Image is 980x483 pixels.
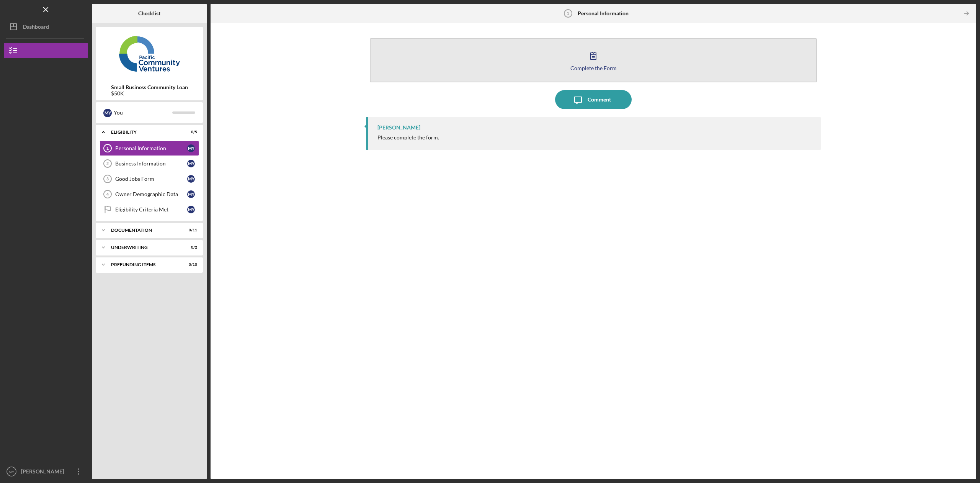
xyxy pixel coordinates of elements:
[100,187,199,202] a: 4Owner Demographic DataMY
[115,176,187,182] div: Good Jobs Form
[106,177,109,181] tspan: 3
[183,228,197,232] div: 0 / 11
[114,106,172,119] div: You
[103,109,112,117] div: M Y
[115,145,187,151] div: Personal Information
[23,19,49,36] div: Dashboard
[588,90,611,109] div: Comment
[138,10,160,16] b: Checklist
[187,175,195,183] div: M Y
[187,190,195,198] div: M Y
[111,130,178,134] div: Eligibility
[100,171,199,187] a: 3Good Jobs FormMY
[106,146,109,151] tspan: 1
[578,10,629,16] b: Personal Information
[555,90,632,109] button: Comment
[111,84,188,90] b: Small Business Community Loan
[111,262,178,267] div: Prefunding Items
[183,130,197,134] div: 0 / 5
[183,245,197,250] div: 0 / 2
[96,31,203,77] img: Product logo
[570,65,617,71] div: Complete the Form
[106,192,109,196] tspan: 4
[100,156,199,171] a: 2Business InformationMY
[111,228,178,232] div: Documentation
[187,206,195,213] div: M Y
[106,161,109,166] tspan: 2
[187,144,195,152] div: M Y
[115,160,187,167] div: Business Information
[111,90,188,97] div: $50K
[183,262,197,267] div: 0 / 10
[111,245,178,250] div: Underwriting
[4,464,88,479] button: MY[PERSON_NAME]
[100,141,199,156] a: 1Personal InformationMY
[19,464,69,481] div: [PERSON_NAME]
[9,470,15,474] text: MY
[377,124,420,131] div: [PERSON_NAME]
[567,11,569,16] tspan: 1
[4,19,88,34] button: Dashboard
[370,38,817,82] button: Complete the Form
[115,191,187,197] div: Owner Demographic Data
[187,160,195,167] div: M Y
[100,202,199,217] a: Eligibility Criteria MetMY
[377,134,439,141] div: Please complete the form.
[115,206,187,213] div: Eligibility Criteria Met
